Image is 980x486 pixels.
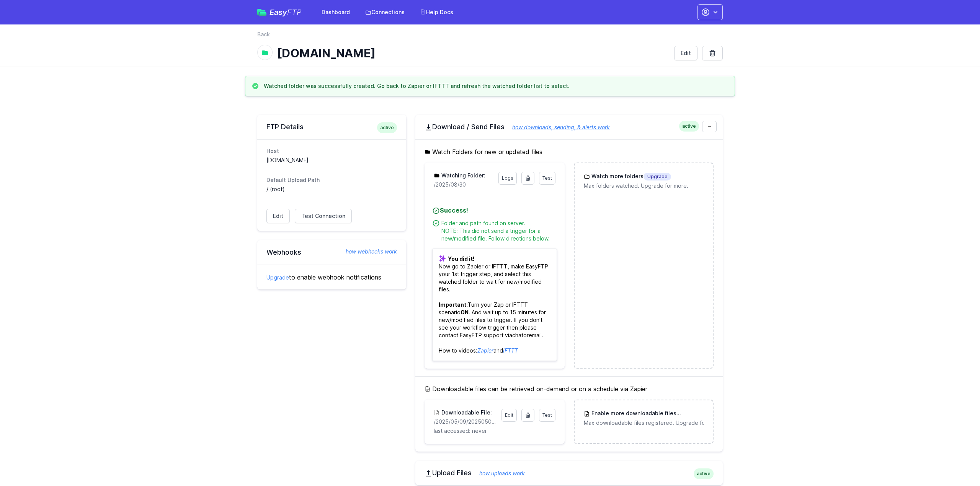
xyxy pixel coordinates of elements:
[542,412,552,418] span: Test
[501,409,517,422] a: Edit
[590,410,704,418] h3: Enable more downloadable files
[295,209,352,223] a: Test Connection
[432,206,557,215] h4: Success!
[425,384,714,393] h5: Downloadable files can be retrieved on-demand or on a schedule via Zapier
[584,182,704,190] p: Max folders watched. Upgrade for more.
[679,121,699,132] span: active
[694,468,714,479] span: active
[432,249,557,361] p: Now go to Zapier or IFTTT, make EasyFTP your 1st trigger step, and select this watched folder to ...
[539,172,555,185] a: Test
[287,8,302,17] span: FTP
[266,248,397,257] h2: Webhooks
[434,427,555,435] p: last accessed: never
[338,248,397,255] a: how webhooks work
[539,409,555,422] a: Test
[498,172,517,185] a: Logs
[503,347,518,354] a: IFTTT
[257,265,406,289] div: to enable webhook notifications
[434,181,493,189] p: /2025/08/30
[301,212,345,220] span: Test Connection
[448,255,474,262] b: You did it!
[942,448,971,477] iframe: Drift Widget Chat Controller
[257,31,723,43] nav: Breadcrumb
[590,172,671,180] h3: Watch more folders
[377,122,397,133] span: active
[440,172,485,179] h3: Watching Folder:
[461,309,469,315] b: ON
[505,124,610,130] a: how downloads, sending, & alerts work
[441,219,557,242] div: Folder and path found on server. NOTE: This did not send a trigger for a new/modified file. Follo...
[257,9,266,16] img: easyftp_logo.png
[266,274,289,281] a: Upgrade
[584,419,704,427] p: Max downloadable files registered. Upgrade for more.
[266,209,290,223] a: Edit
[472,470,525,476] a: how uploads work
[512,332,523,338] a: chat
[425,122,714,132] h2: Download / Send Files
[425,147,714,156] h5: Watch Folders for new or updated files
[266,122,397,132] h2: FTP Details
[266,185,397,193] dd: / (root)
[264,82,570,90] h3: Watched folder was successfully created. Go back to Zapier or IFTTT and refresh the watched folde...
[361,5,409,19] a: Connections
[434,418,497,426] p: /2025/05/09/20250509171559_inbound_0422652309_0756011820.mp3
[425,468,714,478] h2: Upload Files
[257,8,302,16] a: EasyFTP
[269,8,302,16] span: Easy
[317,5,354,19] a: Dashboard
[439,301,468,308] b: Important:
[644,173,671,180] span: Upgrade
[676,410,704,418] span: Upgrade
[575,400,713,436] a: Enable more downloadable filesUpgrade Max downloadable files registered. Upgrade for more.
[257,31,270,38] a: Back
[266,147,397,155] dt: Host
[575,163,713,199] a: Watch more foldersUpgrade Max folders watched. Upgrade for more.
[477,347,493,354] a: Zapier
[440,409,492,416] h3: Downloadable File:
[266,176,397,184] dt: Default Upload Path
[415,5,458,19] a: Help Docs
[542,175,552,181] span: Test
[266,156,397,164] dd: [DOMAIN_NAME]
[674,46,697,60] a: Edit
[277,46,668,60] h1: [DOMAIN_NAME]
[529,332,542,338] a: email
